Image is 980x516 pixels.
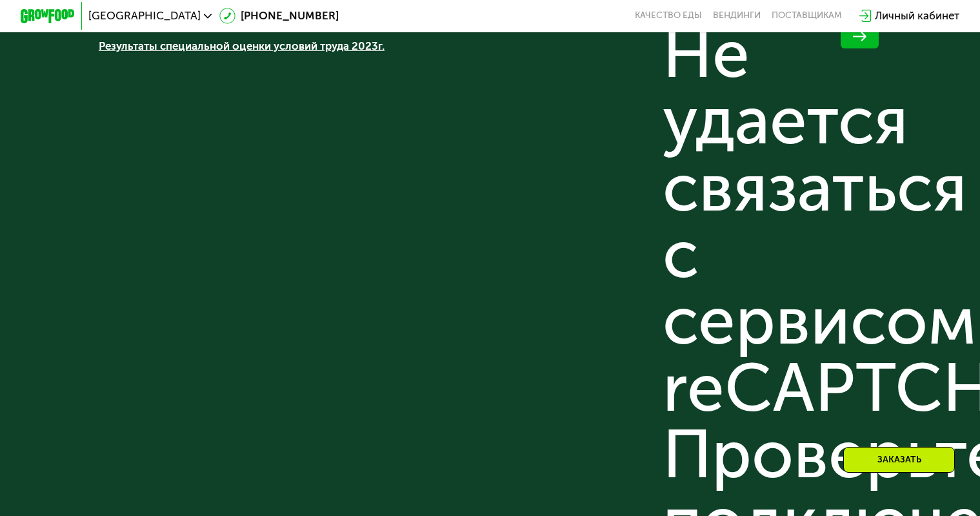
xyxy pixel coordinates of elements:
[635,10,702,21] a: Качество еды
[843,447,955,473] div: Заказать
[713,10,761,21] a: Вендинги
[99,39,385,52] a: Результаты специальной оценки условий труда 2023г.
[875,8,959,24] div: Личный кабинет
[88,10,201,21] span: [GEOGRAPHIC_DATA]
[219,8,339,24] a: [PHONE_NUMBER]
[772,10,842,21] div: поставщикам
